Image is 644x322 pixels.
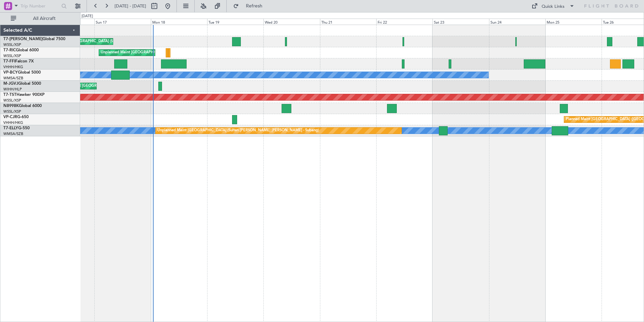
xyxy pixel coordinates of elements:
[21,1,59,11] input: Trip Number
[528,1,578,11] button: Quick Links
[3,53,21,58] a: WSSL/XSP
[3,87,22,92] a: WIHH/HLP
[3,37,42,41] span: T7-[PERSON_NAME]
[542,3,565,10] div: Quick Links
[3,93,44,97] a: T7-TSTHawker 900XP
[44,36,124,47] div: Planned Maint [GEOGRAPHIC_DATA] (Seletar)
[157,126,319,136] div: Unplanned Maint [GEOGRAPHIC_DATA] (Sultan [PERSON_NAME] [PERSON_NAME] - Subang)
[320,19,376,25] div: Thu 21
[240,4,268,8] span: Refresh
[3,76,23,81] a: WMSA/SZB
[3,64,23,70] a: VHHH/HKG
[207,19,263,25] div: Tue 19
[3,98,21,103] a: WSSL/XSP
[3,126,30,130] a: T7-ELLYG-550
[101,48,185,58] div: Unplanned Maint [GEOGRAPHIC_DATA] (Seletar)
[3,71,41,75] a: VP-BCYGlobal 5000
[7,13,73,24] button: All Aircraft
[3,115,17,119] span: VP-CJR
[3,82,18,86] span: M-JGVJ
[151,19,207,25] div: Mon 18
[3,48,39,52] a: T7-RICGlobal 6000
[3,115,29,119] a: VP-CJRG-650
[56,81,135,91] div: Planned Maint [GEOGRAPHIC_DATA] (Seletar)
[18,16,71,21] span: All Aircraft
[376,19,432,25] div: Fri 22
[94,19,151,25] div: Sun 17
[115,3,146,9] span: [DATE] - [DATE]
[3,109,21,114] a: WSSL/XSP
[3,126,18,130] span: T7-ELLY
[3,82,41,86] a: M-JGVJGlobal 5000
[3,104,19,108] span: N8998K
[489,19,545,25] div: Sun 24
[3,104,42,108] a: N8998KGlobal 6000
[3,131,23,136] a: WMSA/SZB
[3,37,65,41] a: T7-[PERSON_NAME]Global 7500
[432,19,489,25] div: Sat 23
[3,71,18,75] span: VP-BCY
[3,59,15,63] span: T7-FFI
[3,59,34,63] a: T7-FFIFalcon 7X
[545,19,602,25] div: Mon 25
[263,19,320,25] div: Wed 20
[3,42,21,47] a: WSSL/XSP
[3,93,17,97] span: T7-TST
[3,48,16,52] span: T7-RIC
[230,1,270,11] button: Refresh
[82,14,93,19] div: [DATE]
[3,120,23,125] a: VHHH/HKG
